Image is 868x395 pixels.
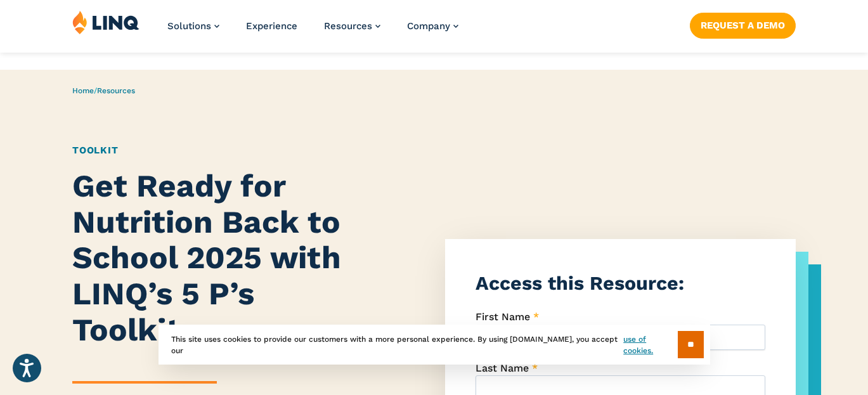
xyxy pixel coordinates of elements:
a: Toolkit [72,145,118,156]
a: Company [407,20,458,32]
a: Request a Demo [690,13,796,38]
span: Resources [324,20,372,32]
a: Home [72,86,94,95]
a: Solutions [167,20,219,32]
span: Company [407,20,450,32]
a: Resources [324,20,380,32]
div: This site uses cookies to provide our customers with a more personal experience. By using [DOMAIN... [159,325,710,365]
nav: Button Navigation [690,10,796,38]
span: First Name [476,311,530,323]
nav: Primary Navigation [167,10,458,52]
span: Solutions [167,20,211,32]
a: Experience [246,20,297,32]
span: / [72,86,135,95]
a: Resources [97,86,135,95]
h3: Access this Resource: [476,269,765,297]
strong: Get Ready for Nutrition Back to School 2025 with LINQ’s 5 P’s Toolkit [72,167,341,348]
a: use of cookies. [623,333,677,356]
img: LINQ | K‑12 Software [72,10,139,34]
